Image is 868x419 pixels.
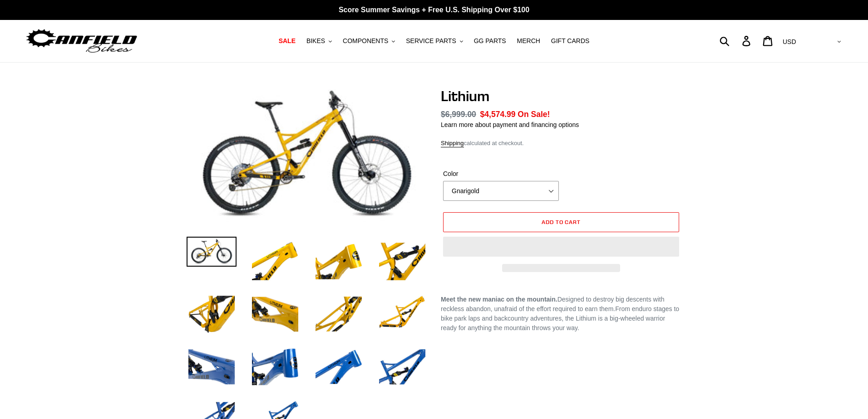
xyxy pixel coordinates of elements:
span: COMPONENTS [343,37,388,45]
s: $6,999.00 [441,110,476,119]
img: Lithium [188,89,425,223]
span: On Sale! [518,108,550,120]
span: GIFT CARDS [551,37,590,45]
span: . [577,324,579,331]
a: GG PARTS [469,35,511,47]
img: Load image into Gallery viewer, Lithium [250,342,300,392]
img: Load image into Gallery viewer, Lithium [314,289,364,339]
img: Load image into Gallery viewer, Lithium [250,237,300,287]
a: Learn more about payment and financing options [441,121,579,128]
span: BIKES [306,37,325,45]
img: Load image into Gallery viewer, Lithium [250,289,300,339]
span: SALE [279,37,296,45]
img: Canfield Bikes [25,27,138,55]
b: Meet the new maniac on the mountain. [441,296,557,303]
span: Add to cart [542,219,581,225]
a: MERCH [513,35,545,47]
img: Load image into Gallery viewer, Lithium [187,342,237,392]
button: Add to cart [443,212,679,232]
div: calculated at checkout. [441,139,681,148]
h1: Lithium [441,88,681,105]
span: GG PARTS [474,37,506,45]
img: Load image into Gallery viewer, Lithium [377,342,427,392]
button: COMPONENTS [338,35,399,47]
button: SERVICE PARTS [401,35,467,47]
img: Load image into Gallery viewer, Lithium [314,237,364,287]
a: GIFT CARDS [547,35,594,47]
a: SALE [274,35,300,47]
span: SERVICE PARTS [406,37,456,45]
img: Load image into Gallery viewer, Lithium [377,289,427,339]
span: From enduro stages to bike park laps and backcountry adventures, the Lithium is a big-wheeled war... [441,305,679,331]
img: Load image into Gallery viewer, Lithium [314,342,364,392]
img: Load image into Gallery viewer, Lithium [377,237,427,287]
a: Shipping [441,140,464,147]
span: $4,574.99 [480,110,516,119]
img: Load image into Gallery viewer, Lithium [187,289,237,339]
span: Designed to destroy big descents with reckless abandon, unafraid of the effort required to earn t... [441,296,679,331]
img: Load image into Gallery viewer, Lithium [187,237,237,266]
button: BIKES [302,35,336,47]
label: Color [443,169,559,179]
input: Search [725,31,748,51]
span: MERCH [517,37,540,45]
